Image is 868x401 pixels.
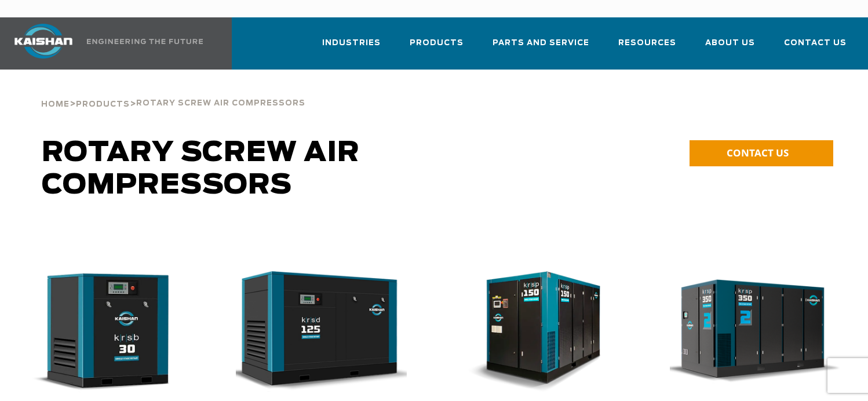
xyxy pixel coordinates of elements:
[41,70,305,114] div: > >
[76,101,130,108] span: Products
[453,271,633,392] div: krsp150
[493,37,589,50] span: Parts and Service
[705,37,755,50] span: About Us
[410,28,464,67] a: Products
[444,271,624,392] img: krsp150
[236,271,416,392] div: krsd125
[227,271,407,392] img: krsd125
[618,37,676,50] span: Resources
[727,146,789,159] span: CONTACT US
[10,271,190,392] img: krsb30
[690,140,833,166] a: CONTACT US
[784,28,847,67] a: Contact Us
[41,101,70,108] span: Home
[493,28,589,67] a: Parts and Service
[322,37,381,50] span: Industries
[705,28,755,67] a: About Us
[322,28,381,67] a: Industries
[410,37,464,50] span: Products
[784,37,847,50] span: Contact Us
[41,99,70,109] a: Home
[76,99,130,109] a: Products
[42,139,360,199] span: Rotary Screw Air Compressors
[618,28,676,67] a: Resources
[136,100,305,107] span: Rotary Screw Air Compressors
[661,271,841,392] img: krsp350
[19,271,199,392] div: krsb30
[670,271,850,392] div: krsp350
[87,39,203,44] img: Engineering the future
